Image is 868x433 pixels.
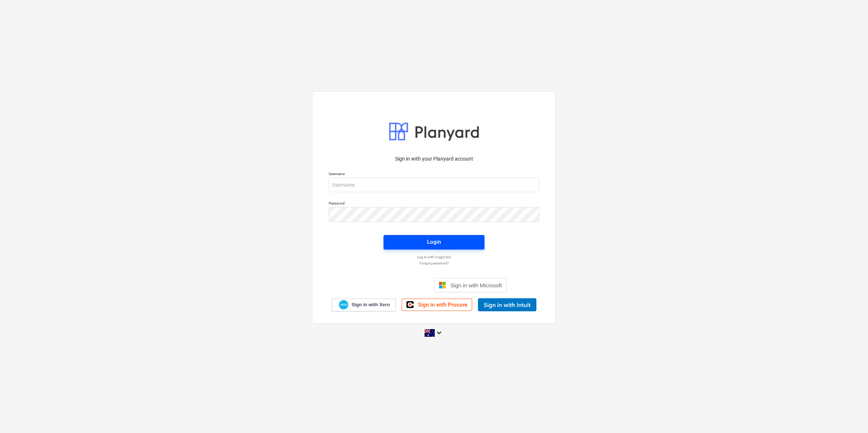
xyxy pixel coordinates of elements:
a: Log in with magic link [325,255,543,259]
p: Password [329,201,539,207]
i: keyboard_arrow_down [435,328,443,337]
div: Login [427,237,441,247]
img: Microsoft logo [439,282,446,289]
a: Sign in with Xero [332,299,396,311]
button: Login [384,235,484,250]
img: Xero logo [339,300,348,310]
p: Username [329,171,539,178]
span: Sign in with Xero [352,302,390,308]
p: Sign in with your Planyard account [329,155,539,163]
iframe: Sign in with Google Button [358,277,432,293]
span: Sign in with Procore [418,302,467,308]
a: Forgot password? [325,261,543,266]
input: Username [329,178,539,192]
a: Sign in with Procore [402,299,472,311]
span: Sign in with Microsoft [450,282,502,288]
